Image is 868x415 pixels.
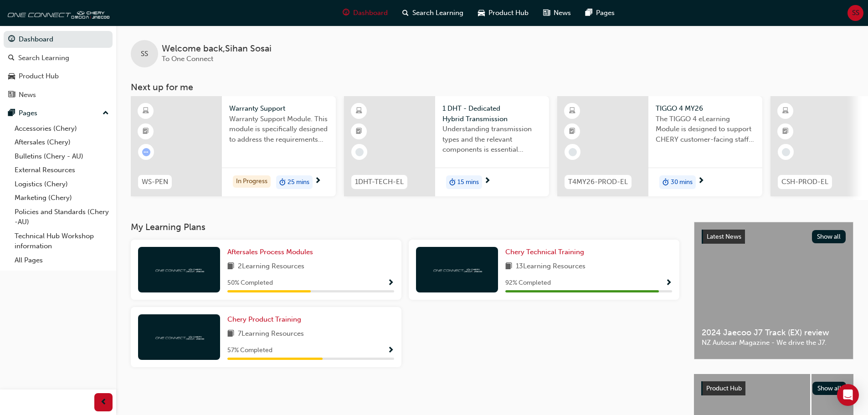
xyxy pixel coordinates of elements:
div: Search Learning [18,53,69,63]
span: The TIGGO 4 eLearning Module is designed to support CHERY customer-facing staff with the product ... [656,114,755,145]
div: Open Intercom Messenger [837,384,859,406]
span: 13 Learning Resources [516,261,586,272]
span: book-icon [227,328,234,340]
span: Show Progress [387,279,394,287]
a: Accessories (Chery) [11,122,113,136]
span: Show Progress [665,279,672,287]
button: Pages [4,105,113,122]
span: next-icon [484,177,491,185]
div: In Progress [233,175,271,188]
button: Show Progress [665,277,672,289]
span: Chery Product Training [227,315,301,323]
img: oneconnect [5,4,109,22]
span: Dashboard [353,8,388,18]
a: Product Hub [4,68,113,85]
a: news-iconNews [536,4,578,22]
span: NZ Autocar Magazine - We drive the J7. [702,338,846,348]
a: News [4,87,113,103]
span: T4MY26-PROD-EL [568,177,628,187]
h3: My Learning Plans [131,222,679,232]
a: pages-iconPages [578,4,622,22]
span: book-icon [505,261,512,272]
a: Technical Hub Workshop information [11,229,113,253]
span: Product Hub [488,8,529,18]
span: Product Hub [706,384,742,392]
span: 25 mins [288,177,309,188]
span: Aftersales Process Modules [227,248,313,256]
a: Dashboard [4,31,113,48]
div: Pages [19,108,37,118]
span: Welcome back , Sihan Sosai [162,44,272,54]
a: Chery Product Training [227,314,305,325]
span: Chery Technical Training [505,248,584,256]
span: booktick-icon [569,126,575,138]
span: SS [141,49,148,59]
button: Show Progress [387,345,394,356]
span: TIGGO 4 MY26 [656,103,755,114]
span: next-icon [314,177,321,185]
span: booktick-icon [143,126,149,138]
span: duration-icon [449,176,456,188]
span: up-icon [103,108,109,119]
span: learningResourceType_ELEARNING-icon [782,105,789,117]
span: next-icon [698,177,704,185]
span: Latest News [707,233,741,241]
span: 2024 Jaecoo J7 Track (EX) review [702,328,846,338]
span: 1 DHT - Dedicated Hybrid Transmission [442,103,542,124]
button: DashboardSearch LearningProduct HubNews [4,29,113,105]
span: prev-icon [100,397,107,408]
span: car-icon [478,7,485,19]
span: book-icon [227,261,234,272]
span: 7 Learning Resources [238,328,304,340]
a: Aftersales Process Modules [227,247,317,257]
span: pages-icon [8,109,15,118]
a: guage-iconDashboard [335,4,395,22]
a: Latest NewsShow all2024 Jaecoo J7 Track (EX) reviewNZ Autocar Magazine - We drive the J7. [694,222,853,359]
a: WS-PENWarranty SupportWarranty Support Module. This module is specifically designed to address th... [131,96,336,196]
span: learningRecordVerb_NONE-icon [355,148,364,156]
span: car-icon [8,72,15,81]
span: news-icon [8,91,15,99]
span: SS [852,8,859,18]
span: 2 Learning Resources [238,261,304,272]
a: Bulletins (Chery - AU) [11,149,113,164]
span: CSH-PROD-EL [781,177,828,187]
span: Warranty Support Module. This module is specifically designed to address the requirements and pro... [229,114,329,145]
a: Aftersales (Chery) [11,135,113,149]
span: booktick-icon [356,126,362,138]
a: 1DHT-TECH-EL1 DHT - Dedicated Hybrid TransmissionUnderstanding transmission types and the relevan... [344,96,549,196]
img: oneconnect [432,265,482,274]
span: Pages [596,8,615,18]
span: 15 mins [457,177,479,188]
span: booktick-icon [782,126,789,138]
a: Policies and Standards (Chery -AU) [11,205,113,229]
a: Product HubShow all [701,381,846,396]
a: Chery Technical Training [505,247,588,257]
span: learningRecordVerb_ATTEMPT-icon [142,148,150,156]
span: 50 % Completed [227,278,273,288]
span: Warranty Support [229,103,329,114]
span: pages-icon [586,7,592,19]
a: search-iconSearch Learning [395,4,471,22]
span: learningRecordVerb_NONE-icon [569,148,577,156]
a: Logistics (Chery) [11,177,113,191]
a: External Resources [11,163,113,177]
a: Marketing (Chery) [11,191,113,205]
img: oneconnect [154,333,204,341]
span: 92 % Completed [505,278,551,288]
a: Search Learning [4,50,113,67]
span: learningResourceType_ELEARNING-icon [569,105,575,117]
h3: Next up for me [116,82,868,92]
span: guage-icon [8,36,15,44]
span: 1DHT-TECH-EL [355,177,404,187]
span: WS-PEN [142,177,168,187]
span: 30 mins [671,177,693,188]
button: Show all [812,382,847,395]
button: Show Progress [387,277,394,289]
button: Show all [812,230,846,243]
a: All Pages [11,253,113,267]
span: search-icon [402,7,409,19]
div: News [19,90,36,100]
